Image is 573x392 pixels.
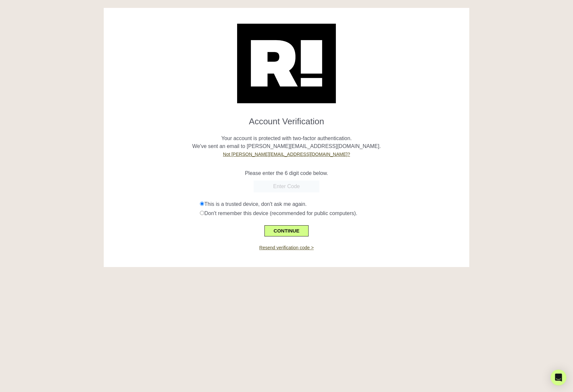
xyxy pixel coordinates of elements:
input: Enter Code [254,181,319,192]
div: Open Intercom Messenger [551,370,566,385]
img: Retention.com [237,24,336,103]
h1: Account Verification [109,111,464,127]
a: Not [PERSON_NAME][EMAIL_ADDRESS][DOMAIN_NAME]? [223,152,350,157]
p: Please enter the 6 digit code below. [109,169,464,177]
p: Your account is protected with two-factor authentication. We've sent an email to [PERSON_NAME][EM... [109,127,464,158]
div: Don't remember this device (recommended for public computers). [200,209,464,217]
button: CONTINUE [264,225,309,236]
a: Resend verification code > [259,245,314,250]
div: This is a trusted device, don't ask me again. [200,200,464,208]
